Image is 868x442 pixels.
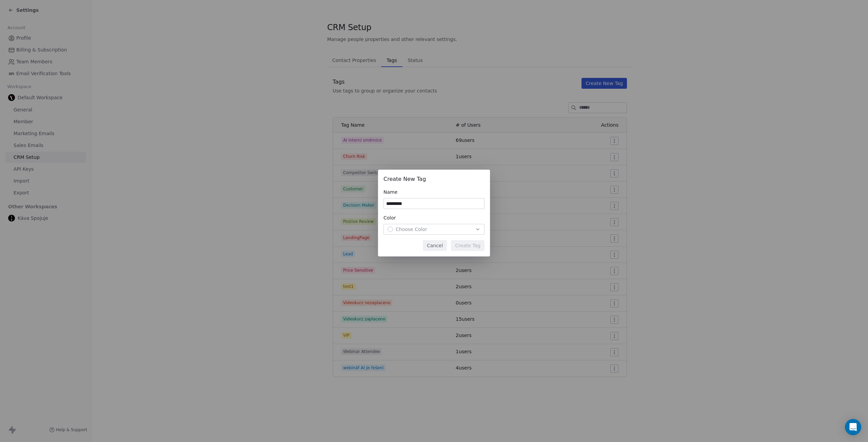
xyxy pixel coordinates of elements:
div: Create New Tag [383,175,485,183]
div: Color [383,214,485,221]
button: Choose Color [383,224,485,235]
button: Create Tag [451,240,485,251]
span: Choose Color [396,226,427,233]
button: Cancel [423,240,447,251]
div: Name [383,189,485,195]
